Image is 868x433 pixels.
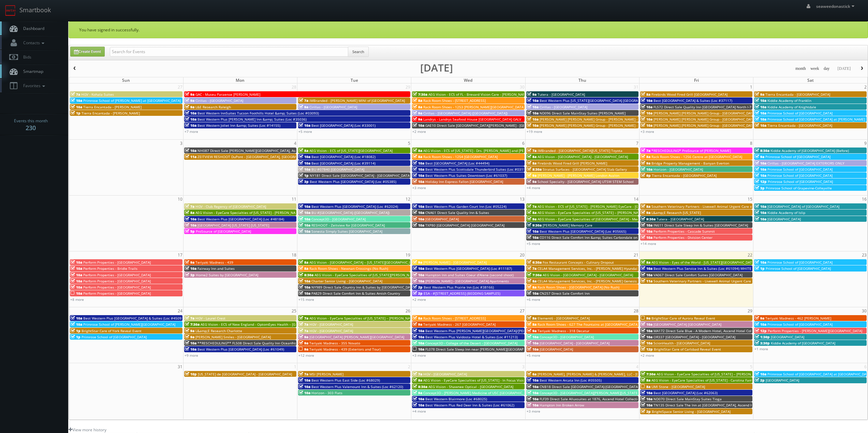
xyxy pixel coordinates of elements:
[641,241,656,246] a: +14 more
[821,64,832,73] button: day
[195,105,231,109] span: L&E Research Raleigh
[311,223,385,228] span: RESHOOT - Zeitview for [GEOGRAPHIC_DATA]
[527,179,536,184] span: 9a
[5,5,16,16] img: smartbook-logo.png
[311,123,376,128] span: Best [GEOGRAPHIC_DATA] (Loc #33001)
[299,217,310,221] span: 10a
[423,105,525,109] span: Rack Room Shoes - 1253 [PERSON_NAME][GEOGRAPHIC_DATA]
[527,266,536,271] span: 7a
[766,266,831,271] span: Primrose School of [GEOGRAPHIC_DATA]
[652,173,717,178] span: Tierra Encantada - [GEOGRAPHIC_DATA]
[299,266,308,271] span: 8a
[527,111,539,115] span: 10a
[755,173,766,178] span: 10a
[527,129,542,134] a: +19 more
[641,235,652,240] span: 10a
[538,204,705,209] span: AEG Vision - ECS of [US_STATE] - [PERSON_NAME] EyeCare - [GEOGRAPHIC_DATA] ([GEOGRAPHIC_DATA])
[767,123,832,128] span: Tierra Encantada - [GEOGRAPHIC_DATA]
[755,204,766,209] span: 10a
[641,92,650,97] span: 8a
[71,291,82,296] span: 10a
[755,217,766,221] span: 10a
[413,210,424,215] span: 10a
[755,266,765,271] span: 1p
[641,105,652,109] span: 10a
[527,204,536,209] span: 7a
[538,179,634,184] span: School Specialty - [GEOGRAPHIC_DATA] UTSW STEM School
[793,64,808,73] button: month
[299,291,310,296] span: 10a
[540,235,665,240] span: CO116 Direct Sale Comfort Inn &amp; Suites Carbondale on the Roaring Fork
[767,217,801,221] span: [GEOGRAPHIC_DATA]
[651,260,755,265] span: AEG Vision - Eyes of the World - [US_STATE][GEOGRAPHIC_DATA]
[83,279,151,283] span: Perform Properties - [GEOGRAPHIC_DATA]
[651,316,715,321] span: BrightStar Care of Aurora Reveal Event
[311,217,366,221] span: Concept3D - [GEOGRAPHIC_DATA]
[311,154,376,159] span: Best [GEOGRAPHIC_DATA] (Loc #18082)
[310,179,396,184] span: Best Western Plus [GEOGRAPHIC_DATA] (Loc #05385)
[425,123,553,128] span: GAE10 Direct Sale [GEOGRAPHIC_DATA][PERSON_NAME] - [GEOGRAPHIC_DATA]
[425,161,489,166] span: Best [GEOGRAPHIC_DATA] (Loc #44494)
[298,297,314,302] a: +15 more
[83,260,151,265] span: Perform Properties - [GEOGRAPHIC_DATA]
[527,98,539,103] span: 10a
[309,266,388,271] span: Rack Room Shoes - Newnan Crossings (No Rush)
[413,123,424,128] span: 10a
[768,179,833,184] span: Primrose School of [GEOGRAPHIC_DATA]
[538,161,607,166] span: Firebirds Wood Fired Grill [PERSON_NAME]
[543,260,614,265] span: Fox Restaurant Concepts - Culinary Dropout
[527,167,542,172] span: 8:30a
[310,173,411,178] span: NY181 Direct Sale [GEOGRAPHIC_DATA] - [GEOGRAPHIC_DATA]
[413,316,422,321] span: 8a
[651,92,727,97] span: Firebirds Wood Fired Grill [GEOGRAPHIC_DATA]
[70,297,84,302] a: +8 more
[641,279,652,283] span: 11a
[71,266,82,271] span: 10a
[299,204,310,209] span: 10a
[653,223,748,228] span: IN611 Direct Sale Sleep Inn & Suites [GEOGRAPHIC_DATA]
[314,273,450,277] span: AEG Vision - EyeCare Specialties of [US_STATE][PERSON_NAME] Eyecare Associates
[185,210,194,215] span: 8a
[755,179,767,184] span: 12p
[413,92,427,97] span: 7:30a
[540,123,669,128] span: [PERSON_NAME] [PERSON_NAME] Group - [PERSON_NAME] - [STREET_ADDRESS]
[527,117,539,122] span: 10a
[71,260,82,265] span: 10a
[767,260,833,265] span: Primrose School of [GEOGRAPHIC_DATA]
[197,266,235,271] span: Fairway Inn and Suites
[641,98,652,103] span: 10a
[527,148,536,153] span: 7a
[425,279,509,283] span: [PERSON_NAME] - [GEOGRAPHIC_DATA] Apartments
[413,266,424,271] span: 10a
[185,273,195,277] span: 3p
[311,285,451,290] span: NY989 Direct Sale Country Inn & Suites by [GEOGRAPHIC_DATA], [GEOGRAPHIC_DATA]
[299,210,310,215] span: 10a
[309,316,431,321] span: AEG Vision - EyeCare Specialties of [US_STATE] – [PERSON_NAME] Eye Care
[195,92,260,97] span: GAC - Museu Paraense [PERSON_NAME]
[185,217,196,221] span: 10a
[197,154,315,159] span: ZEITVIEW RESHOOT DuPont - [GEOGRAPHIC_DATA], [GEOGRAPHIC_DATA]
[651,161,729,166] span: Bridge Property Management - Banyan Everton
[527,173,536,178] span: 9a
[641,148,650,153] span: 7a
[543,223,592,228] span: [PERSON_NAME] Memory Care
[755,117,766,122] span: 10a
[765,154,830,159] span: Primrose School of [GEOGRAPHIC_DATA]
[755,148,769,153] span: 8:30a
[653,123,790,128] span: [PERSON_NAME] [PERSON_NAME] Group - [GEOGRAPHIC_DATA] - [STREET_ADDRESS]
[197,117,307,122] span: Best Western Plus [PERSON_NAME] Inn &amp; Suites (Loc #35036)
[755,92,764,97] span: 9a
[311,204,398,209] span: Best Western Plus [GEOGRAPHIC_DATA] (Loc #62024)
[641,229,652,234] span: 10a
[755,260,766,265] span: 10a
[641,123,652,128] span: 10a
[423,154,498,159] span: Rack Room Shoes - 1254 [GEOGRAPHIC_DATA]
[543,167,627,172] span: Stratus Surfaces - [GEOGRAPHIC_DATA] Slab Gallery
[413,273,424,277] span: 10a
[543,273,633,277] span: AEG Vision - [GEOGRAPHIC_DATA] - [GEOGRAPHIC_DATA]
[71,111,80,115] span: 1p
[197,123,280,128] span: Best Western Joliet Inn &amp; Suites (Loc #14155)
[651,154,742,159] span: Rack Room Shoes - 1256 Centre at [GEOGRAPHIC_DATA]
[641,266,652,271] span: 10a
[195,260,233,265] span: Teriyaki Madness - 439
